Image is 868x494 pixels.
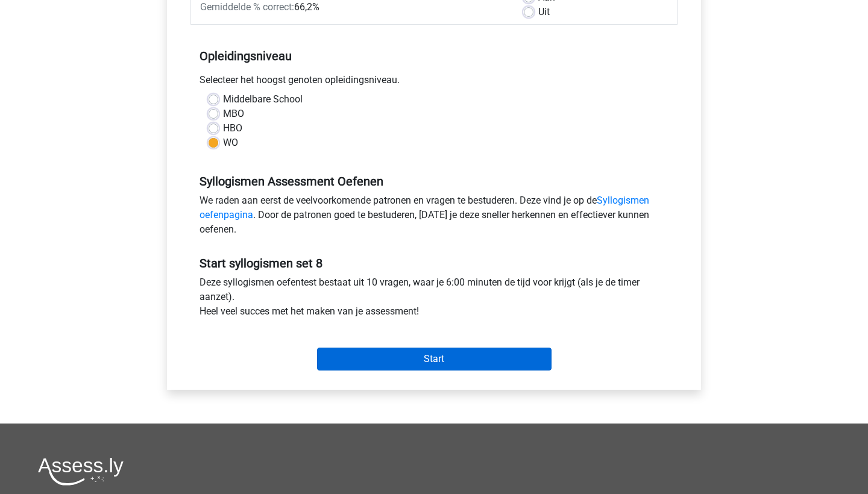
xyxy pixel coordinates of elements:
label: Middelbare School [223,92,303,107]
img: Assessly logo [38,457,124,486]
label: HBO [223,121,242,136]
label: WO [223,136,238,150]
div: Deze syllogismen oefentest bestaat uit 10 vragen, waar je 6:00 minuten de tijd voor krijgt (als j... [190,275,678,324]
span: Gemiddelde % correct: [200,1,294,13]
h5: Opleidingsniveau [200,44,668,68]
h5: Start syllogismen set 8 [200,256,668,270]
input: Start [317,348,552,370]
div: Selecteer het hoogst genoten opleidingsniveau. [190,73,678,92]
h5: Syllogismen Assessment Oefenen [200,174,668,189]
label: MBO [223,107,244,121]
label: Uit [538,5,550,19]
div: We raden aan eerst de veelvoorkomende patronen en vragen te bestuderen. Deze vind je op de . Door... [190,193,678,242]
